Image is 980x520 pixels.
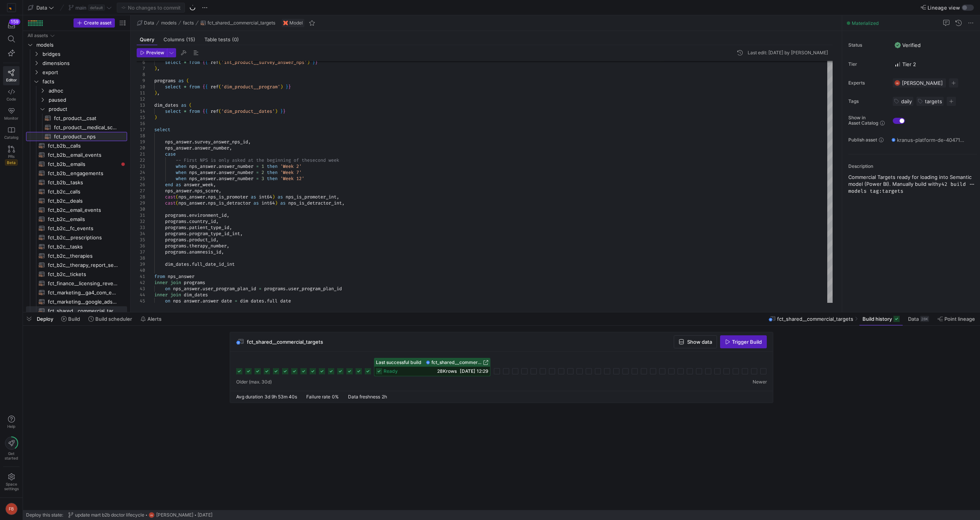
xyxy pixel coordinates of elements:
[208,194,248,200] span: nps_is_promoter
[928,5,960,11] span: Lineage view
[54,123,118,132] span: fct_product__medical_score​​​​​​​​​​
[3,143,20,169] a: PRsBeta
[26,114,127,123] div: Press SPACE to select this row.
[3,66,20,85] a: Editor
[137,182,145,188] div: 26
[208,200,251,206] span: nps_is_detractor
[253,200,259,206] span: as
[336,194,339,200] span: ,
[26,224,127,233] a: fct_b2c__fc_events​​​​​​​​​​
[221,84,280,90] span: 'dim_product__program'
[165,194,176,200] span: cast
[137,84,145,90] div: 10
[732,339,762,345] span: Trigger Build
[203,84,205,90] span: {
[26,169,127,178] div: Press SPACE to select this row.
[216,175,219,182] span: .
[49,96,126,104] span: paused
[6,78,17,82] span: Editor
[189,102,192,108] span: (
[376,360,421,365] span: Last successful build
[137,139,145,145] div: 19
[848,99,887,104] span: Tags
[157,90,160,96] span: ,
[165,108,181,114] span: select
[261,200,275,206] span: int64
[26,306,127,315] div: Press SPACE to select this row.
[137,312,165,325] button: Alerts
[213,182,216,188] span: ,
[934,312,978,325] button: Point lineage
[26,31,127,40] div: Press SPACE to select this row.
[26,270,127,279] a: fct_b2c__tickets​​​​​​​​​​
[165,84,181,90] span: select
[5,159,18,166] span: Beta
[48,187,118,196] span: fct_b2c__calls​​​​​​​​​​
[267,175,278,182] span: then
[261,169,264,175] span: 2
[26,187,127,196] a: fct_b2c__calls​​​​​​​​​​
[194,139,248,145] span: survey_answer_nps_id
[895,42,921,48] span: Verified
[748,50,828,55] div: Last edit: [DATE] by [PERSON_NAME]
[42,68,126,77] span: export
[95,316,132,322] span: Build scheduler
[261,163,264,169] span: 1
[146,50,164,55] span: Preview
[178,200,205,206] span: nps_answer
[894,80,900,86] div: FB
[893,59,918,69] button: Tier 2 - ImportantTier 2
[137,114,145,120] div: 15
[137,108,145,114] div: 14
[687,339,712,345] span: Show data
[186,37,195,42] span: (15)
[66,510,214,520] button: update mart b2b doctor lifecycleFB[PERSON_NAME][DATE]
[165,145,192,151] span: nps_answer
[203,108,205,114] span: {
[890,135,966,145] button: kranus-platform-de-404712 / y42_data_main / fct_shared__commercial_targets
[905,312,933,325] button: Data28K
[84,20,111,26] span: Create asset
[26,306,127,315] a: fct_shared__commercial_targets​​​​​​​​​​
[902,80,943,86] span: [PERSON_NAME]
[289,20,303,26] span: Model
[26,123,127,132] a: fct_product__medical_score​​​​​​​​​​
[54,114,118,123] span: fct_product__csat​​​​​​​​​​
[49,86,126,95] span: adhoc
[48,224,118,233] span: fct_b2c__fc_events​​​​​​​​​​
[280,108,283,114] span: }
[26,251,127,260] a: fct_b2c__therapies​​​​​​​​​​
[3,104,20,123] a: Monitor
[893,40,923,50] button: VerifiedVerified
[5,503,18,515] div: FB
[256,169,259,175] span: =
[137,157,145,163] div: 22
[26,77,127,86] div: Press SPACE to select this row.
[149,512,155,518] div: FB
[288,84,291,90] span: }
[26,297,127,306] a: fct_marketing__google_ads_campaigns​​​​​​​​​​
[283,21,288,25] img: undefined
[156,512,193,518] span: [PERSON_NAME]
[26,3,56,13] button: Data
[26,279,127,288] a: fct_finance__licensing_revenue​​​​​​​​​​
[137,133,145,139] div: 18
[221,108,275,114] span: 'dim_product__dates'
[8,4,15,11] img: https://storage.googleapis.com/y42-prod-data-exchange/images/RPxujLVyfKs3dYbCaMXym8FJVsr3YB0cxJXX...
[137,48,167,57] button: Preview
[144,20,154,26] span: Data
[283,108,286,114] span: }
[26,196,127,205] div: Press SPACE to select this row.
[165,151,176,157] span: case
[4,135,18,140] span: Catalog
[26,187,127,196] div: Press SPACE to select this row.
[36,5,47,11] span: Data
[848,137,877,143] span: Publish asset
[137,194,145,200] div: 28
[137,212,145,218] div: 31
[26,123,127,132] div: Press SPACE to select this row.
[216,163,219,169] span: .
[229,145,232,151] span: ,
[48,206,118,214] span: fct_b2c__email_events​​​​​​​​​​
[920,316,929,322] div: 28K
